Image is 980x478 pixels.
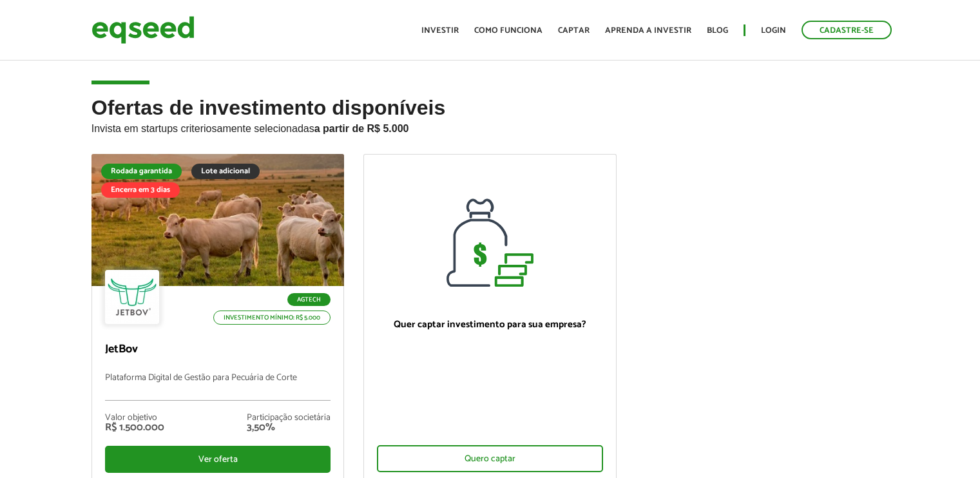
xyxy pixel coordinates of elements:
[105,373,331,401] p: Plataforma Digital de Gestão para Pecuária de Corte
[101,182,180,198] div: Encerra em 3 dias
[91,119,889,135] p: Invista em startups criteriosamente selecionadas
[377,319,603,330] p: Quer captar investimento para sua empresa?
[91,97,889,154] h2: Ofertas de investimento disponíveis
[761,26,786,35] a: Login
[314,123,409,134] strong: a partir de R$ 5.000
[105,423,164,433] div: R$ 1.500.000
[287,293,331,306] p: Agtech
[247,414,331,423] div: Participação societária
[558,26,590,35] a: Captar
[474,26,543,35] a: Como funciona
[377,445,603,472] div: Quero captar
[91,13,195,47] img: EqSeed
[421,26,459,35] a: Investir
[247,423,331,433] div: 3,50%
[105,343,331,357] p: JetBov
[605,26,691,35] a: Aprenda a investir
[105,414,164,423] div: Valor objetivo
[101,164,182,179] div: Rodada garantida
[707,26,728,35] a: Blog
[213,311,331,325] p: Investimento mínimo: R$ 5.000
[802,21,892,39] a: Cadastre-se
[191,164,260,179] div: Lote adicional
[105,446,331,473] div: Ver oferta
